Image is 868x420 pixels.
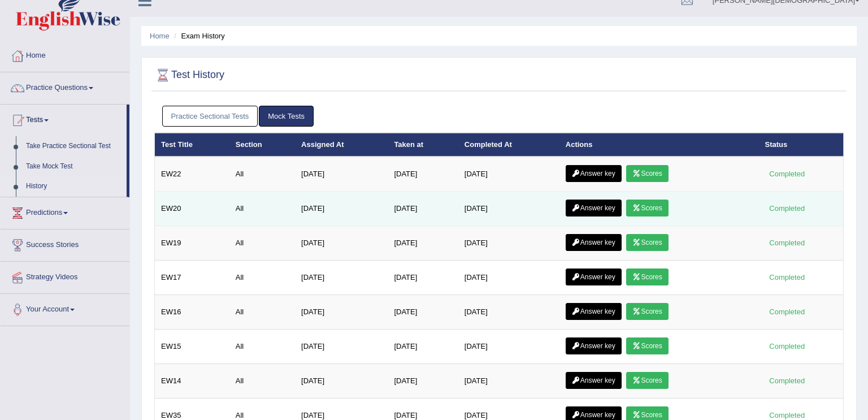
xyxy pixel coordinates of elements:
td: [DATE] [295,364,388,399]
td: [DATE] [388,330,458,364]
a: Scores [626,234,668,251]
a: Answer key [566,337,622,354]
td: EW15 [155,330,229,364]
td: EW14 [155,364,229,399]
a: Home [150,32,170,40]
td: [DATE] [458,261,559,295]
td: [DATE] [295,330,388,364]
div: Completed [765,168,809,180]
a: Strategy Videos [1,262,129,290]
a: Predictions [1,197,129,226]
td: [DATE] [458,295,559,330]
td: All [229,364,295,399]
th: Taken at [388,133,458,157]
a: Answer key [566,269,622,285]
div: Completed [765,375,809,387]
th: Completed At [458,133,559,157]
a: History [21,176,127,197]
a: Scores [626,165,668,182]
a: Answer key [566,165,622,182]
a: Tests [1,105,127,133]
th: Assigned At [295,133,388,157]
a: Take Practice Sectional Test [21,136,127,157]
td: [DATE] [295,295,388,330]
div: Completed [765,202,809,214]
th: Test Title [155,133,229,157]
td: [DATE] [295,261,388,295]
th: Actions [559,133,759,157]
a: Answer key [566,372,622,389]
div: Completed [765,306,809,318]
a: Practice Sectional Tests [162,106,258,127]
td: [DATE] [458,226,559,261]
a: Answer key [566,303,622,320]
td: [DATE] [388,295,458,330]
td: [DATE] [458,330,559,364]
td: All [229,226,295,261]
td: EW19 [155,226,229,261]
td: EW16 [155,295,229,330]
td: [DATE] [388,261,458,295]
a: Take Mock Test [21,157,127,177]
th: Status [759,133,844,157]
td: EW20 [155,192,229,226]
td: All [229,261,295,295]
td: [DATE] [388,364,458,399]
a: Scores [626,303,668,320]
th: Section [229,133,295,157]
td: All [229,157,295,192]
td: [DATE] [388,157,458,192]
a: Your Account [1,294,129,322]
div: Completed [765,271,809,283]
td: [DATE] [388,192,458,226]
td: [DATE] [295,192,388,226]
a: Home [1,40,129,68]
a: Answer key [566,234,622,251]
td: [DATE] [295,157,388,192]
td: EW17 [155,261,229,295]
li: Exam History [171,31,225,41]
td: EW22 [155,157,229,192]
td: All [229,295,295,330]
a: Scores [626,269,668,285]
a: Mock Tests [259,106,314,127]
td: [DATE] [458,157,559,192]
a: Practice Questions [1,72,129,101]
td: [DATE] [388,226,458,261]
a: Scores [626,372,668,389]
a: Success Stories [1,230,129,258]
a: Scores [626,337,668,354]
td: All [229,330,295,364]
a: Answer key [566,200,622,217]
div: Completed [765,237,809,249]
div: Completed [765,340,809,352]
td: [DATE] [295,226,388,261]
td: [DATE] [458,192,559,226]
td: All [229,192,295,226]
h2: Test History [154,67,224,84]
a: Scores [626,200,668,217]
td: [DATE] [458,364,559,399]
